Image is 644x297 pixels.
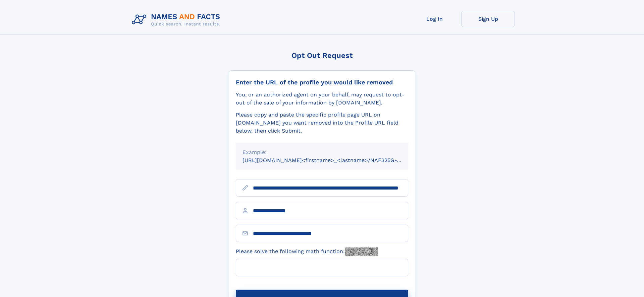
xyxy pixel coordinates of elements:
a: Sign Up [461,11,515,27]
div: Example: [243,148,401,156]
div: Please copy and paste the specific profile page URL on [DOMAIN_NAME] you want removed into the Pr... [236,111,408,135]
div: Opt Out Request [229,51,415,60]
a: Log In [408,11,461,27]
label: Please solve the following math function: [236,247,378,256]
div: You, or an authorized agent on your behalf, may request to opt-out of the sale of your informatio... [236,91,408,107]
img: Logo Names and Facts [129,11,226,29]
small: [URL][DOMAIN_NAME]<firstname>_<lastname>/NAF325G-xxxxxxxx [243,157,421,163]
div: Enter the URL of the profile you would like removed [236,79,408,86]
